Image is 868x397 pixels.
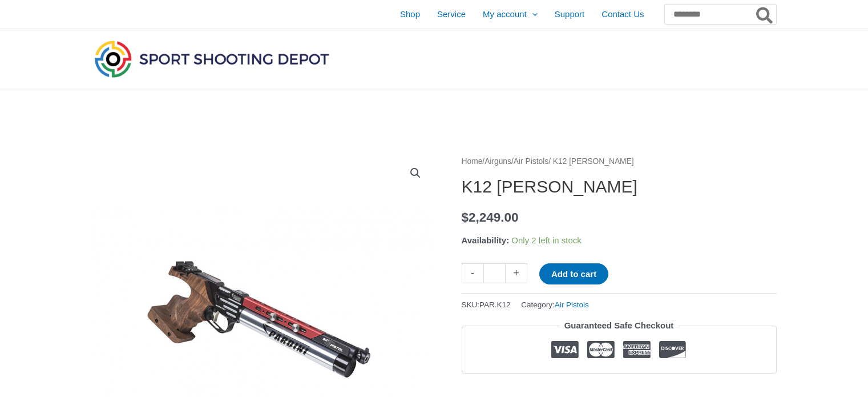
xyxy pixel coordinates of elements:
[462,157,483,166] a: Home
[483,263,506,283] input: Product quantity
[405,163,426,183] a: View full-screen image gallery
[539,263,608,284] button: Add to cart
[462,263,483,283] a: -
[560,318,679,334] legend: Guaranteed Safe Checkout
[754,5,776,24] button: Search
[511,235,582,245] span: Only 2 left in stock
[462,154,777,169] nav: Breadcrumb
[462,210,469,224] span: $
[462,177,777,197] h1: K12 [PERSON_NAME]
[462,382,777,396] iframe: Customer reviews powered by Trustpilot
[485,157,511,166] a: Airguns
[92,38,332,80] img: Sport Shooting Depot
[462,298,511,312] span: SKU:
[514,157,548,166] a: Air Pistols
[506,263,527,283] a: +
[462,210,519,224] bdi: 2,249.00
[479,300,511,309] span: PAR.K12
[521,298,589,312] span: Category:
[462,235,510,245] span: Availability:
[555,300,589,309] a: Air Pistols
